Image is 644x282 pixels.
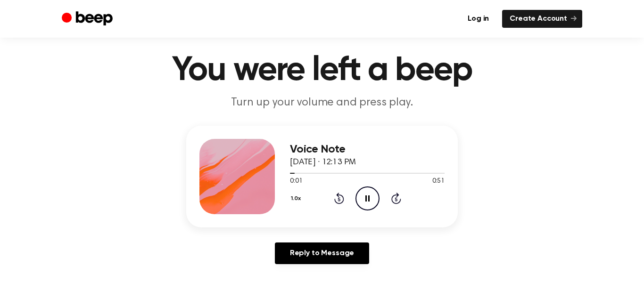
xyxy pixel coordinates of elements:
[290,143,445,156] h3: Voice Note
[502,10,582,28] a: Create Account
[141,95,503,111] p: Turn up your volume and press play.
[432,177,445,186] span: 0:51
[290,158,356,167] span: [DATE] · 12:13 PM
[460,10,496,28] a: Log in
[62,10,115,28] a: Beep
[275,242,369,264] a: Reply to Message
[81,54,563,88] h1: You were left a beep
[290,191,305,207] button: 1.0x
[290,177,302,186] span: 0:01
